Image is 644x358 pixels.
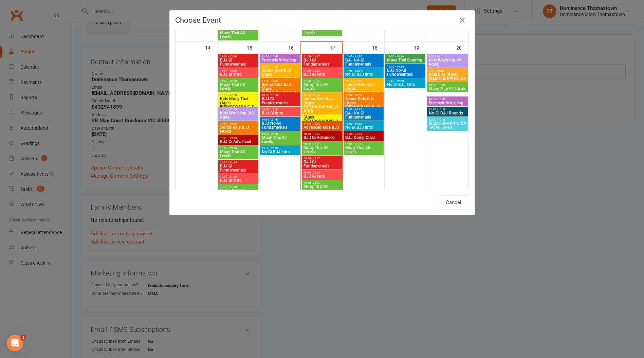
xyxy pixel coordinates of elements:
[261,97,299,105] span: BJJ Gi Fundamentals
[345,132,382,136] span: 19:30 - 21:00
[261,111,299,115] span: BJJ Gi Intro
[345,79,382,83] span: 16:10 - 17:00
[220,97,257,113] span: Kids Muay Thai (Ages [DEMOGRAPHIC_DATA])
[261,132,299,136] span: 19:30 - 21:00
[345,58,382,66] span: BJJ No-Gi Fundamentals
[303,181,341,184] span: 19:30 - 21:00
[345,108,382,111] span: 18:00 - 19:30
[261,65,299,68] span: 16:10 - 17:00
[7,335,23,351] iframe: Intercom live chat
[345,136,382,140] span: BJJ Comp Class
[428,72,466,85] span: Kids BJJ (Ages [DEMOGRAPHIC_DATA])
[387,83,424,87] span: No Gi BJJ Intro
[303,184,341,193] span: Muay Thai All Levels
[303,69,341,72] span: 11:00 - 12:30
[387,65,424,68] span: 18:00 - 19:30
[387,79,424,83] span: 18:00 - 19:30
[428,87,466,91] span: Muay Thai All Levels
[303,171,341,174] span: 19:30 - 21:00
[428,118,466,121] span: 12:30 - 13:30
[261,108,299,111] span: 18:00 - 19:30
[428,101,466,105] span: Freestyle Wrestling
[205,42,217,53] div: 14
[261,58,299,62] span: Freestyle Wrestling
[220,185,257,189] span: 19:30 - 21:00
[261,136,299,144] span: Muay Thai All Levels
[303,111,341,127] span: Kids Muay Thai (Ages [DEMOGRAPHIC_DATA])
[303,132,341,136] span: 18:00 - 19:30
[303,94,341,97] span: 16:10 - 16:55
[428,121,466,129] span: [DEMOGRAPHIC_DATA] All Levels
[428,111,466,115] span: No-Gi BJJ Rounds
[261,150,299,154] span: No Gi BJJ Intro
[303,55,341,58] span: 11:00 - 12:30
[220,164,257,172] span: BJJ Gi Fundamentals
[261,83,299,99] span: Senior Kids BJJ (Ages [DEMOGRAPHIC_DATA])
[220,94,257,97] span: 16:10 - 17:00
[345,72,382,76] span: No Gi BJJ Intro
[220,79,257,83] span: 11:00 - 12:30
[303,146,341,154] span: Muay Thai All Levels
[220,178,257,182] span: BJJ Gi Intro
[345,143,382,146] span: 19:30 - 21:00
[303,136,341,140] span: BJJ Gi Advanced
[261,55,299,58] span: 11:00 - 12:00
[387,68,424,76] span: BJJ No-Gi Fundamentals
[303,79,341,83] span: 11:00 - 12:30
[457,15,468,26] button: Close
[261,68,299,85] span: Junior Kids BJJ (Ages [DEMOGRAPHIC_DATA])
[438,195,469,210] button: Cancel
[345,97,382,113] span: Senior Kids BJJ (Ages [DEMOGRAPHIC_DATA])
[261,94,299,97] span: 18:00 - 19:30
[428,98,466,101] span: 10:30 - 11:30
[220,147,257,150] span: 18:00 - 19:30
[288,42,300,53] div: 16
[220,175,257,178] span: 19:30 - 21:00
[220,55,257,58] span: 11:00 - 12:30
[345,55,382,58] span: 11:00 - 12:30
[261,147,299,150] span: 19:30 - 21:00
[303,157,341,160] span: 19:30 - 21:00
[220,111,257,119] span: Kids Wrestling (All Ages)
[220,150,257,158] span: Muay Thai All Levels
[220,58,257,66] span: BJJ Gi Fundamentals
[345,111,382,119] span: BJJ No-Gi Fundamentals
[414,42,426,53] div: 19
[428,58,466,66] span: Kids Wrestling (All Ages)
[247,42,259,53] div: 15
[330,42,342,53] div: 17
[220,161,257,164] span: 19:30 - 21:00
[220,140,257,144] span: BJJ Gi Advanced
[428,108,466,111] span: 11:30 - 12:30
[303,58,341,66] span: BJJ Gi Fundamentals
[303,72,341,76] span: BJJ Gi Intro
[220,31,257,39] span: Muay Thai All Levels
[220,122,257,125] span: 17:00 - 18:00
[303,122,341,125] span: 17:00 - 18:00
[220,69,257,72] span: 11:00 - 12:30
[303,97,341,113] span: Junior Kids BJJ (Ages [DEMOGRAPHIC_DATA])
[220,125,257,133] span: Senior Kids BJJ NO-GI
[21,335,26,340] span: 1
[220,108,257,111] span: 16:10 - 17:00
[345,146,382,154] span: Muay Thai All Levels
[220,189,257,197] span: Muay Thai All Levels
[220,137,257,140] span: 18:00 - 19:30
[303,27,341,35] span: Muay Thai All Levels
[428,84,466,87] span: 10:00 - 11:30
[175,16,469,24] h4: Choose Event
[303,143,341,146] span: 18:00 - 19:30
[345,83,382,99] span: Junior Kids BJJ (Ages [DEMOGRAPHIC_DATA])
[345,94,382,97] span: 17:00 - 18:00
[345,122,382,125] span: 18:00 - 19:30
[261,118,299,121] span: 19:30 - 21:00
[303,83,341,91] span: Muay Thai All Levels
[387,58,424,62] span: Muay Thai Sparring
[261,121,299,129] span: BJJ No-Gi Fundamentals
[345,125,382,129] span: No Gi BJJ Intro
[345,69,382,72] span: 11:00 - 12:30
[428,55,466,58] span: 8:30 - 9:30
[387,55,424,58] span: 17:00 - 18:30
[303,160,341,168] span: BJJ Gi Fundamentals
[220,83,257,91] span: Muay Thai All Levels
